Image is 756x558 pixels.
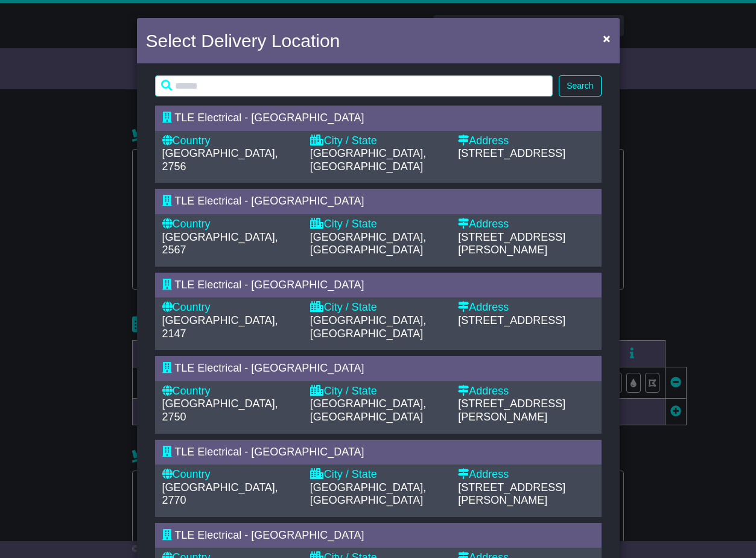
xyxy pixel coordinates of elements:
[162,147,278,173] span: [GEOGRAPHIC_DATA], 2756
[310,481,426,507] span: [GEOGRAPHIC_DATA], [GEOGRAPHIC_DATA]
[162,231,278,256] span: [GEOGRAPHIC_DATA], 2567
[310,147,426,173] span: [GEOGRAPHIC_DATA], [GEOGRAPHIC_DATA]
[458,147,565,159] span: [STREET_ADDRESS]
[310,301,446,314] div: City / State
[458,481,565,507] span: [STREET_ADDRESS][PERSON_NAME]
[162,135,298,148] div: Country
[310,398,426,423] span: [GEOGRAPHIC_DATA], [GEOGRAPHIC_DATA]
[162,481,278,507] span: [GEOGRAPHIC_DATA], 2770
[458,385,594,398] div: Address
[603,31,610,45] span: ×
[559,75,601,97] button: Search
[162,398,278,423] span: [GEOGRAPHIC_DATA], 2750
[310,135,446,148] div: City / State
[174,279,364,291] span: TLE Electrical - [GEOGRAPHIC_DATA]
[458,135,594,148] div: Address
[458,468,594,481] div: Address
[458,314,565,326] span: [STREET_ADDRESS]
[310,385,446,398] div: City / State
[174,112,364,124] span: TLE Electrical - [GEOGRAPHIC_DATA]
[174,529,364,541] span: TLE Electrical - [GEOGRAPHIC_DATA]
[310,218,446,231] div: City / State
[162,301,298,314] div: Country
[174,446,364,458] span: TLE Electrical - [GEOGRAPHIC_DATA]
[146,27,340,54] h4: Select Delivery Location
[458,301,594,314] div: Address
[162,468,298,481] div: Country
[597,26,616,51] button: Close
[310,468,446,481] div: City / State
[174,195,364,207] span: TLE Electrical - [GEOGRAPHIC_DATA]
[162,385,298,398] div: Country
[174,362,364,374] span: TLE Electrical - [GEOGRAPHIC_DATA]
[310,231,426,256] span: [GEOGRAPHIC_DATA], [GEOGRAPHIC_DATA]
[162,314,278,340] span: [GEOGRAPHIC_DATA], 2147
[458,398,565,423] span: [STREET_ADDRESS][PERSON_NAME]
[458,218,594,231] div: Address
[458,231,565,256] span: [STREET_ADDRESS][PERSON_NAME]
[310,314,426,340] span: [GEOGRAPHIC_DATA], [GEOGRAPHIC_DATA]
[162,218,298,231] div: Country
